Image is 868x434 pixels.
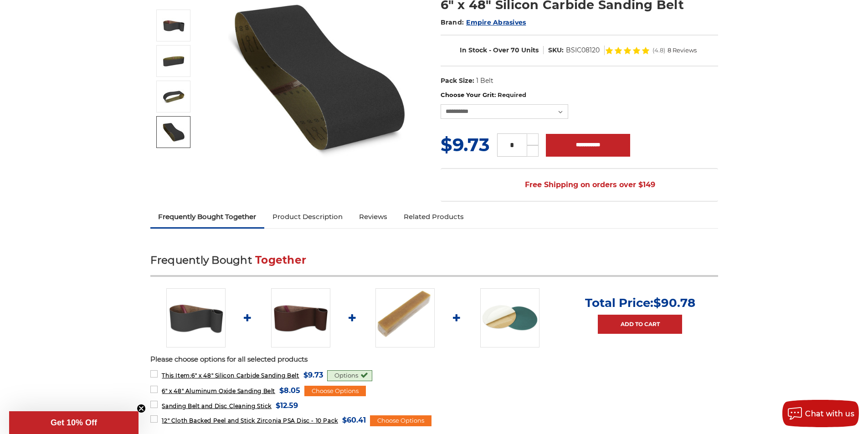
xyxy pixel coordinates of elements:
a: Product Description [264,207,351,227]
span: Chat with us [805,409,854,418]
span: 70 [511,46,519,54]
a: Add to Cart [598,315,682,334]
span: $9.73 [441,133,490,156]
a: Related Products [395,207,472,227]
img: 6" x 48" Silicon Carbide Sanding Belt [162,50,185,72]
span: $90.78 [653,296,695,310]
button: Close teaser [137,404,146,413]
div: Choose Options [370,415,431,426]
span: Free Shipping on orders over $149 [503,176,655,194]
span: 12" Cloth Backed Peel and Stick Zirconia PSA Disc - 10 Pack [162,417,338,424]
a: Frequently Bought Together [150,207,265,227]
span: $12.59 [276,399,298,412]
span: - Over [489,46,509,54]
span: $8.05 [279,384,300,397]
a: Reviews [351,207,395,227]
span: In Stock [460,46,487,54]
div: Choose Options [304,386,366,397]
span: 6" x 48" Aluminum Oxide Sanding Belt [162,388,275,394]
span: $60.41 [342,414,366,426]
div: Options [327,370,372,381]
img: 6" x 48" Silicon Carbide File Belt [162,14,185,37]
p: Total Price: [585,296,695,310]
span: Get 10% Off [51,418,97,427]
dt: Pack Size: [441,76,474,86]
img: 6" x 48" Sanding Belt SC [162,85,185,108]
dt: SKU: [548,46,564,55]
span: 8 Reviews [668,47,697,53]
button: Next [163,150,185,169]
strong: This Item: [162,372,191,379]
span: 6" x 48" Silicon Carbide Sanding Belt [162,372,299,379]
span: Brand: [441,18,464,26]
p: Please choose options for all selected products [150,354,718,365]
span: $9.73 [303,369,323,381]
button: Chat with us [782,400,859,427]
a: Empire Abrasives [466,18,526,26]
span: Together [255,254,306,266]
span: (4.8) [652,47,665,53]
small: Required [498,91,526,98]
span: Frequently Bought [150,254,252,266]
dd: BSIC08120 [566,46,600,55]
span: Units [521,46,539,54]
img: 6" x 48" - Silicon Carbide Sanding Belt [162,121,185,143]
label: Choose Your Grit: [441,91,718,100]
dd: 1 Belt [476,76,493,86]
span: Sanding Belt and Disc Cleaning Stick [162,403,272,409]
div: Get 10% OffClose teaser [9,411,139,434]
img: 6" x 48" Silicon Carbide File Belt [166,288,226,347]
